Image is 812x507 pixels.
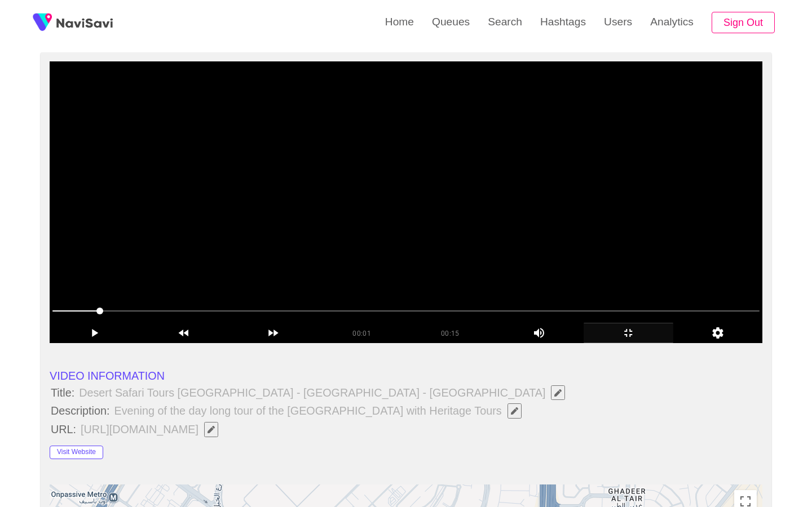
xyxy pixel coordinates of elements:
[78,384,572,402] span: Desert Safari Tours [GEOGRAPHIC_DATA] - [GEOGRAPHIC_DATA] - [GEOGRAPHIC_DATA]
[206,426,216,433] span: Edit Field
[50,446,103,459] button: Visit Website
[712,12,775,34] button: Sign Out
[80,421,225,438] span: [URL][DOMAIN_NAME]
[441,330,460,337] span: 00:15
[553,389,563,397] span: Edit Field
[584,323,673,343] div: add
[510,407,519,415] span: Edit Field
[551,385,565,401] button: Edit Field
[113,402,528,420] span: Evening of the day long tour of the [GEOGRAPHIC_DATA] with Heritage Tours
[50,444,103,456] a: Visit Website
[56,17,113,28] img: fireSpot
[507,403,522,419] button: Edit Field
[50,323,139,343] div: add
[50,370,762,383] li: VIDEO INFORMATION
[28,8,56,37] img: fireSpot
[50,404,111,417] span: Description:
[673,323,763,343] div: add
[495,323,584,340] div: add
[50,386,76,399] span: Title:
[352,330,371,337] span: 00:01
[228,323,318,343] div: add
[204,422,218,437] button: Edit Field
[50,423,77,436] span: URL:
[139,323,229,343] div: add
